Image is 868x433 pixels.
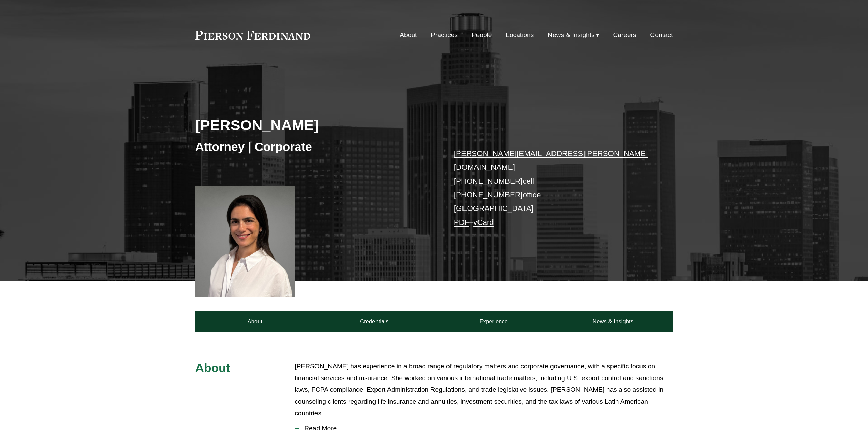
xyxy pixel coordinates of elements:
[431,29,458,42] a: Practices
[454,147,653,229] p: cell office [GEOGRAPHIC_DATA] –
[454,177,523,185] a: [PHONE_NUMBER]
[506,29,534,42] a: Locations
[548,29,595,41] span: News & Insights
[454,149,648,171] a: [PERSON_NAME][EMAIL_ADDRESS][PERSON_NAME][DOMAIN_NAME]
[650,29,673,42] a: Contact
[613,29,636,42] a: Careers
[315,311,434,332] a: Credentials
[454,190,523,199] a: [PHONE_NUMBER]
[553,311,673,332] a: News & Insights
[295,360,673,419] p: [PERSON_NAME] has experience in a broad range of regulatory matters and corporate governance, wit...
[454,218,469,227] a: PDF
[195,311,315,332] a: About
[472,29,492,42] a: People
[400,29,417,42] a: About
[299,424,673,432] span: Read More
[195,361,230,374] span: About
[195,139,434,154] h3: Attorney | Corporate
[473,218,494,227] a: vCard
[548,29,599,42] a: folder dropdown
[434,311,554,332] a: Experience
[195,116,434,134] h2: [PERSON_NAME]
